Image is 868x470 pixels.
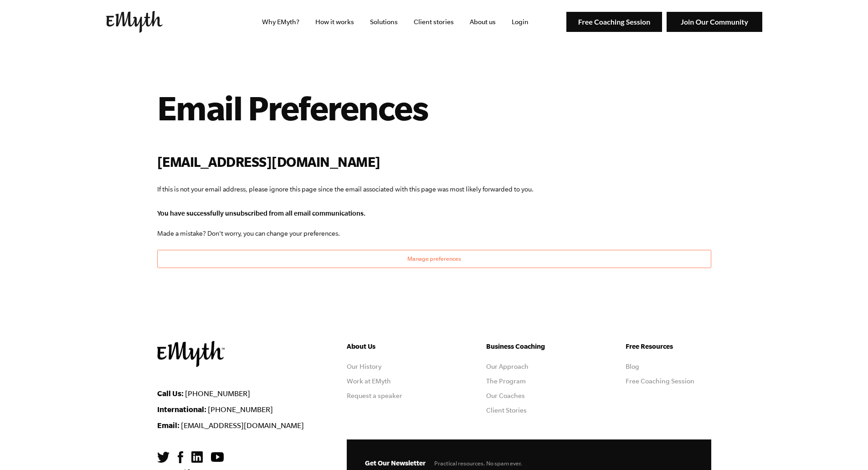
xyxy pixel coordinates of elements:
[157,452,169,463] img: Twitter
[626,377,694,385] a: Free Coaching Session
[626,363,639,370] a: Blog
[185,389,250,398] a: [PHONE_NUMBER]
[208,405,273,413] a: [PHONE_NUMBER]
[157,88,711,128] h1: Email Preferences
[157,250,711,268] button: Manage preferences
[347,341,432,352] h5: About Us
[106,11,163,33] img: EMyth
[157,152,711,172] h2: [EMAIL_ADDRESS][DOMAIN_NAME]
[486,392,525,399] a: Our Coaches
[157,209,711,217] div: You have successfully unsubscribed from all email communications.
[667,12,762,32] img: Join Our Community
[157,421,180,429] strong: Email:
[486,377,526,385] a: The Program
[486,363,529,370] a: Our Approach
[486,341,572,352] h5: Business Coaching
[181,421,304,429] a: [EMAIL_ADDRESS][DOMAIN_NAME]
[626,341,711,352] h5: Free Resources
[157,341,225,367] img: EMyth
[434,460,522,467] span: Practical resources. No spam ever.
[486,407,527,414] a: Client Stories
[347,363,381,370] a: Our History
[365,459,426,467] span: Get Our Newsletter
[347,377,391,385] a: Work at EMyth
[178,451,183,463] img: Facebook
[157,405,206,413] strong: International:
[211,452,224,462] img: YouTube
[347,392,402,399] a: Request a speaker
[157,228,711,239] p: Made a mistake? Don't worry, you can change your preferences.
[566,12,662,32] img: Free Coaching Session
[191,451,203,463] img: LinkedIn
[157,389,184,398] strong: Call Us:
[157,184,711,195] p: If this is not your email address, please ignore this page since the email associated with this p...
